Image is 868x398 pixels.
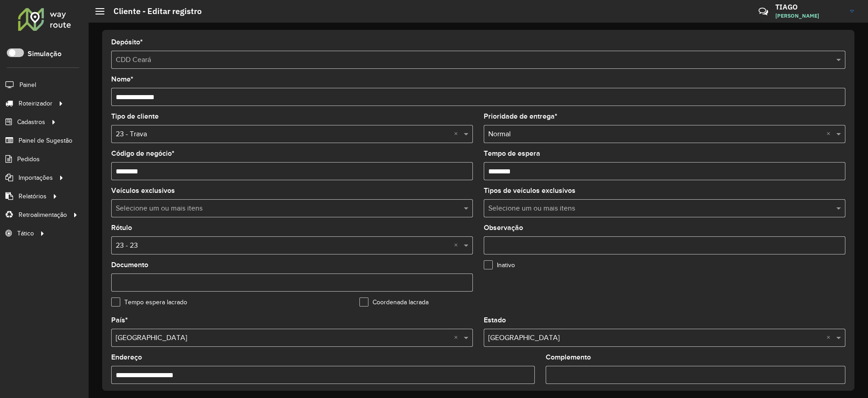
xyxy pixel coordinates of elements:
[19,99,52,108] span: Roteirizador
[484,222,523,233] label: Observação
[104,6,202,16] h2: Cliente - Editar registro
[111,259,148,270] label: Documento
[19,173,53,182] span: Importações
[111,74,133,85] label: Nome
[775,3,843,11] h3: TIAGO
[19,80,36,90] span: Painel
[111,315,128,326] label: País
[546,352,591,363] label: Complemento
[775,12,843,20] span: [PERSON_NAME]
[826,332,834,343] span: Clear all
[111,148,175,159] label: Código de negócio
[19,136,72,145] span: Painel de Sugestão
[17,154,40,164] span: Pedidos
[111,37,143,48] label: Depósito
[111,352,142,363] label: Endereço
[111,222,132,233] label: Rótulo
[484,185,576,196] label: Tipos de veículos exclusivos
[454,240,462,251] span: Clear all
[454,332,462,343] span: Clear all
[484,148,540,159] label: Tempo de espera
[19,192,47,201] span: Relatórios
[19,210,67,220] span: Retroalimentação
[111,111,159,122] label: Tipo de cliente
[484,260,515,270] label: Inativo
[111,297,187,307] label: Tempo espera lacrado
[454,129,462,139] span: Clear all
[17,117,45,127] span: Cadastros
[754,2,773,21] a: Contato Rápido
[359,297,429,307] label: Coordenada lacrada
[484,111,557,122] label: Prioridade de entrega
[17,229,34,238] span: Tático
[484,315,506,326] label: Estado
[111,185,175,196] label: Veículos exclusivos
[826,129,834,139] span: Clear all
[28,48,61,59] label: Simulação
